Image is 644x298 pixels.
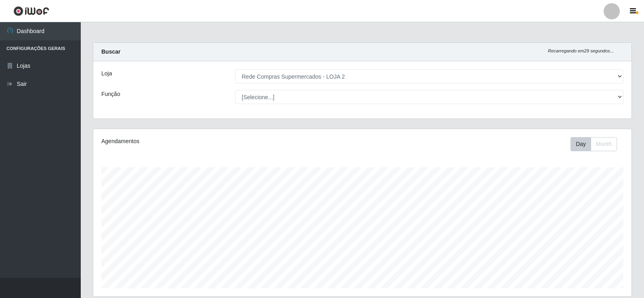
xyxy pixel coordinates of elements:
[101,90,120,98] label: Função
[101,48,120,55] strong: Buscar
[101,137,312,146] div: Agendamentos
[548,48,614,53] i: Recarregando em 29 segundos...
[591,137,617,151] button: Month
[13,6,49,16] img: CoreUI Logo
[571,137,623,151] div: Toolbar with button groups
[571,137,617,151] div: First group
[101,69,112,78] label: Loja
[571,137,591,151] button: Day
